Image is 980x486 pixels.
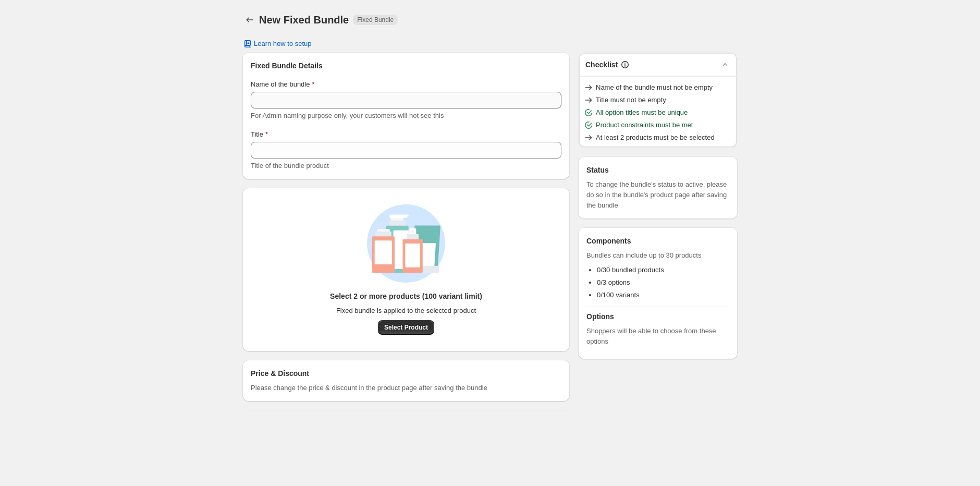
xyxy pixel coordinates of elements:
[596,107,688,118] span: All option titles must be unique
[378,320,434,335] button: Select Product
[596,82,713,93] span: Name of the bundle must not be empty
[384,323,428,332] span: Select Product
[597,291,640,299] span: 0/100 variants
[251,162,329,169] span: Title of the bundle product
[597,266,664,274] span: 0/30 bundled products
[251,60,561,71] h3: Fixed Bundle Details
[330,291,482,301] h3: Select 2 or more products (100 variant limit)
[251,129,268,140] label: Title
[596,95,666,105] span: Title must not be empty
[242,13,257,27] button: Back
[586,326,729,347] span: Shoppers will be able to choose from these options
[236,37,318,51] button: Learn how to setup
[254,40,312,48] span: Learn how to setup
[251,368,309,379] h3: Price & Discount
[586,311,729,322] h3: Options
[357,16,394,24] span: Fixed Bundle
[259,14,349,26] h1: New Fixed Bundle
[586,165,729,175] h3: Status
[586,179,729,211] span: To change the bundle's status to active, please do so in the bundle's product page after saving t...
[596,120,693,130] span: Product constraints must be met
[251,112,444,119] span: For Admin naming purpose only, your customers will not see this
[597,278,630,286] span: 0/3 options
[251,79,315,90] label: Name of the bundle
[586,250,729,261] span: Bundles can include up to 30 products
[251,383,487,393] span: Please change the price & discount in the product page after saving the bundle
[336,306,476,316] span: Fixed bundle is applied to the selected product
[585,59,618,70] h3: Checklist
[586,236,631,246] h3: Components
[596,132,715,143] span: At least 2 products must be be selected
